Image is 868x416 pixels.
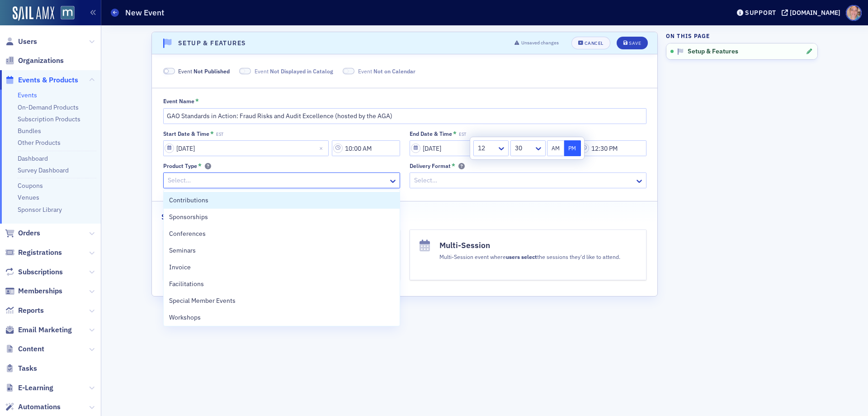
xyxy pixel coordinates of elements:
a: Venues [18,193,39,201]
div: Delivery Format [410,163,451,169]
a: Events & Products [5,75,78,85]
span: Workshops [169,313,201,322]
a: Dashboard [18,154,48,163]
abbr: This field is required [452,163,455,169]
a: On-Demand Products [18,103,79,111]
div: Save [629,41,641,46]
a: View Homepage [54,6,75,21]
span: Orders [18,228,40,238]
span: Not Displayed in Catalog [270,67,333,75]
a: Subscription Products [18,115,80,123]
input: 00:00 AM [578,140,646,156]
a: Subscriptions [5,267,63,277]
a: Content [5,344,44,354]
h2: Session Configuration [161,211,241,223]
span: Not on Calendar [343,68,354,75]
span: Profile [846,5,862,21]
span: Special Member Events [169,296,236,306]
div: Product Type [163,163,197,169]
span: Seminars [169,246,196,255]
img: SailAMX [61,6,75,20]
span: Setup & Features [688,48,738,56]
span: Not Displayed in Catalog [239,68,251,75]
span: Event [178,67,230,75]
span: Not on Calendar [373,67,415,75]
abbr: This field is required [453,130,457,137]
span: Reports [18,306,44,316]
a: Email Marketing [5,325,72,335]
span: Content [18,344,44,354]
button: PM [564,140,581,156]
div: Cancel [585,41,604,46]
button: Save [617,37,648,49]
a: Events [18,91,37,99]
a: Users [5,37,37,47]
a: Tasks [5,363,37,373]
a: Survey Dashboard [18,166,69,174]
button: [DOMAIN_NAME] [782,10,844,16]
span: Event [358,67,415,75]
span: Automations [18,402,61,412]
b: users select [506,253,537,260]
a: Memberships [5,286,62,296]
span: Not Published [193,67,230,75]
span: Not Published [163,68,175,75]
a: Organizations [5,56,64,66]
input: MM/DD/YYYY [410,140,575,156]
button: Cancel [571,37,610,49]
a: Automations [5,402,61,412]
a: Registrations [5,248,62,258]
span: Event [255,67,333,75]
a: E-Learning [5,383,53,393]
h4: Setup & Features [178,38,246,48]
h4: On this page [666,32,818,40]
span: Tasks [18,363,37,373]
a: Reports [5,306,44,316]
h4: Multi-Session [439,239,620,251]
span: Email Marketing [18,325,72,335]
a: Coupons [18,182,43,190]
div: Start Date & Time [163,130,209,137]
a: Orders [5,228,40,238]
button: Multi-SessionMulti-Session event whereusers selectthe sessions they'd like to attend. [410,230,646,280]
span: Contributions [169,196,208,205]
span: Facilitations [169,279,204,289]
span: E-Learning [18,383,53,393]
span: Sponsorships [169,212,208,222]
span: Invoice [169,263,191,272]
abbr: This field is required [210,130,214,137]
span: Organizations [18,56,64,66]
h1: New Event [125,7,164,18]
span: Subscriptions [18,267,63,277]
button: AM [547,140,564,156]
input: 00:00 AM [332,140,400,156]
div: End Date & Time [410,130,452,137]
input: MM/DD/YYYY [163,140,329,156]
span: Memberships [18,286,62,296]
span: EST [459,132,466,137]
p: Multi-Session event where the sessions they'd like to attend. [439,253,620,261]
a: Bundles [18,127,41,135]
span: Users [18,37,37,47]
div: [DOMAIN_NAME] [790,9,840,17]
span: Events & Products [18,75,78,85]
div: Support [745,9,776,17]
img: SailAMX [13,6,54,21]
div: Event Name [163,98,194,105]
a: Sponsor Library [18,206,62,214]
span: Unsaved changes [521,39,559,47]
a: Other Products [18,139,61,147]
abbr: This field is required [195,98,199,104]
span: EST [216,132,223,137]
abbr: This field is required [198,163,202,169]
span: Registrations [18,248,62,258]
span: Conferences [169,229,206,239]
button: Close [316,140,329,156]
